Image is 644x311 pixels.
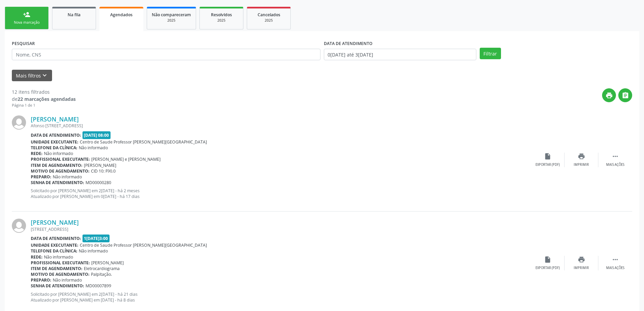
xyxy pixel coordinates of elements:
div: Mais ações [606,266,624,270]
div: 2025 [205,18,238,23]
div: Nova marcação [10,20,44,25]
input: Nome, CNS [12,49,320,60]
div: Imprimir [574,266,589,270]
div: de [12,95,76,103]
strong: 22 marcações agendadas [18,96,76,102]
b: Item de agendamento: [31,162,82,168]
i:  [612,153,619,160]
span: Não informado [44,151,73,156]
b: Motivo de agendamento: [31,271,90,277]
span: Não informado [53,174,82,180]
div: 2025 [252,18,286,23]
p: Solicitado por [PERSON_NAME] em 2[DATE] - há 2 meses Atualizado por [PERSON_NAME] em 0[DATE] - há... [31,188,531,199]
span: Resolvidos [211,12,232,18]
div: 2025 [152,18,191,23]
i: insert_drive_file [544,256,551,263]
div: Exportar (PDF) [535,266,560,270]
b: Telefone da clínica: [31,248,77,254]
b: Preparo: [31,277,51,283]
span: Não informado [79,248,108,254]
span: Não compareceram [152,12,191,18]
span: MD00000280 [86,180,111,185]
span: Na fila [68,12,80,18]
button: Mais filtroskeyboard_arrow_down [12,70,52,82]
span: [PERSON_NAME] [84,162,116,168]
i: keyboard_arrow_down [41,72,48,79]
span: Cancelados [258,12,280,18]
span: Não informado [53,277,82,283]
i: print [578,153,585,160]
button:  [618,88,632,102]
span: 1[DATE]3:00 [82,235,110,242]
div: Página 1 de 1 [12,103,76,108]
b: Item de agendamento: [31,266,82,271]
div: Imprimir [574,162,589,167]
b: Unidade executante: [31,242,78,248]
b: Motivo de agendamento: [31,168,90,174]
label: DATA DE ATENDIMENTO [324,38,373,49]
div: Exportar (PDF) [535,162,560,167]
b: Data de atendimento: [31,236,81,241]
p: Solicitado por [PERSON_NAME] em 2[DATE] - há 21 dias Atualizado por [PERSON_NAME] em [DATE] - há ... [31,291,531,303]
b: Senha de atendimento: [31,180,84,185]
b: Preparo: [31,174,51,180]
div: [STREET_ADDRESS] [31,226,531,232]
button: Filtrar [480,48,501,59]
img: img [12,219,26,233]
div: Afonso [STREET_ADDRESS] [31,123,531,129]
img: img [12,115,26,130]
b: Telefone da clínica: [31,145,77,151]
span: Centro de Saude Professor [PERSON_NAME][GEOGRAPHIC_DATA] [80,242,207,248]
span: Não informado [44,254,73,260]
i:  [622,92,629,99]
b: Profissional executante: [31,260,90,266]
b: Data de atendimento: [31,132,81,138]
b: Unidade executante: [31,139,78,145]
b: Senha de atendimento: [31,283,84,289]
div: Mais ações [606,162,624,167]
span: MD00007899 [86,283,111,289]
div: person_add [23,11,30,18]
span: Eletrocardiograma [84,266,120,271]
div: 12 itens filtrados [12,88,76,95]
a: [PERSON_NAME] [31,115,79,123]
span: Agendados [110,12,133,18]
span: Palpitação. [91,271,112,277]
span: [DATE] 08:00 [82,131,111,139]
b: Rede: [31,151,43,156]
b: Profissional executante: [31,156,90,162]
button: print [602,88,616,102]
input: Selecione um intervalo [324,49,476,60]
i:  [612,256,619,263]
i: print [578,256,585,263]
span: Centro de Saude Professor [PERSON_NAME][GEOGRAPHIC_DATA] [80,139,207,145]
span: Não informado [79,145,108,151]
i: print [605,92,613,99]
label: PESQUISAR [12,38,35,49]
span: [PERSON_NAME] [91,260,124,266]
span: CID 10: F90.0 [91,168,116,174]
b: Rede: [31,254,43,260]
i: insert_drive_file [544,153,551,160]
a: [PERSON_NAME] [31,219,79,226]
span: [PERSON_NAME] e [PERSON_NAME] [91,156,161,162]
